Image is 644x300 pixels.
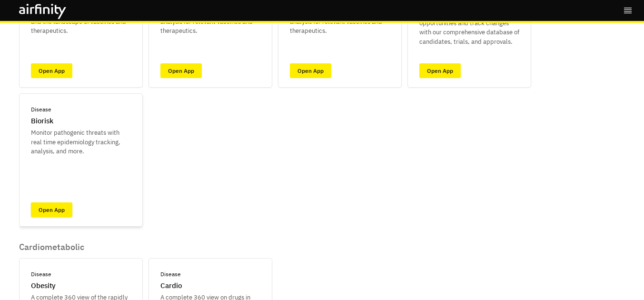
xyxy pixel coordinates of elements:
p: Obesity [31,280,56,291]
p: Disease [31,270,51,279]
a: Open App [31,202,72,217]
p: Biorisk [31,116,53,127]
a: Open App [160,63,202,78]
a: Open App [419,63,461,78]
a: Open App [31,63,72,78]
a: Open App [290,63,331,78]
p: Cardio [160,280,182,291]
p: Disease [31,105,51,114]
p: Monitor pathogenic threats with real time epidemiology tracking, analysis, and more. [31,128,131,156]
p: Cardiometabolic [19,242,272,252]
p: Disease [160,270,181,279]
